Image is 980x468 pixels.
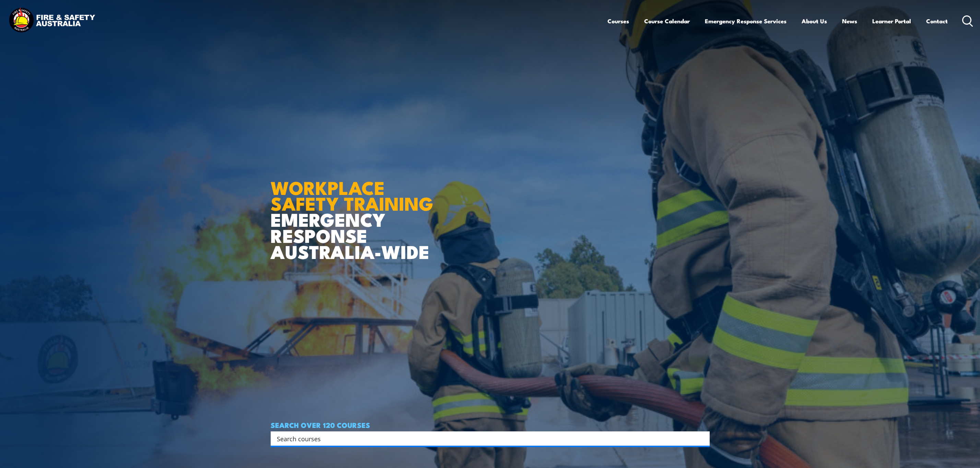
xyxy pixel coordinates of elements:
[607,12,629,30] a: Courses
[271,421,710,429] h4: SEARCH OVER 120 COURSES
[842,12,857,30] a: News
[872,12,911,30] a: Learner Portal
[644,12,690,30] a: Course Calendar
[802,12,827,30] a: About Us
[277,433,695,444] input: Search input
[271,162,438,259] h1: EMERGENCY RESPONSE AUSTRALIA-WIDE
[705,12,787,30] a: Emergency Response Services
[278,434,696,443] form: Search form
[271,173,433,217] strong: WORKPLACE SAFETY TRAINING
[698,434,707,443] button: Search magnifier button
[926,12,948,30] a: Contact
